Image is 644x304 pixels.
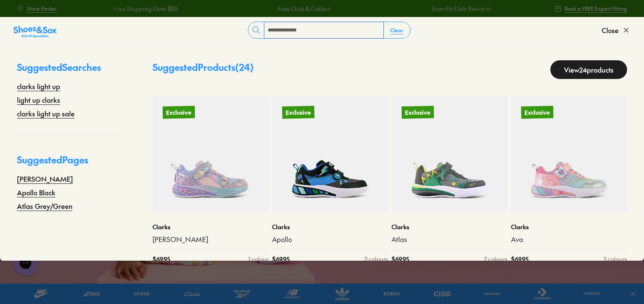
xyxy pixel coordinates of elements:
a: Exclusive [511,96,627,212]
span: Close [602,25,619,35]
span: Book a FREE Expert Fitting [565,5,627,12]
a: Apollo Black [17,187,56,197]
img: SNS_Logo_Responsive.svg [14,25,57,39]
p: Clarks [153,222,269,231]
p: Suggested Pages [17,153,119,174]
a: clarks light up [17,81,60,91]
span: Store Finder [27,5,56,12]
a: View24products [550,60,627,79]
div: 1 colour [248,255,269,264]
a: [PERSON_NAME] [17,174,73,184]
a: Exclusive [272,96,388,212]
a: Shoes &amp; Sox [14,23,57,37]
a: clarks light up sale [17,108,75,118]
p: Clarks [391,222,508,231]
button: Clear [383,23,410,38]
a: Free Shipping Over $85 [113,4,177,13]
div: 2 colours [603,255,627,264]
span: $ 69.95 [153,255,170,264]
span: $ 69.95 [272,255,289,264]
button: Close [602,21,630,39]
a: Book a FREE Expert Fitting [555,1,627,16]
p: Clarks [272,222,388,231]
p: Suggested Products [153,60,254,79]
p: Clarks [511,222,627,231]
a: Earn Fit Club Rewards [431,4,491,13]
a: [PERSON_NAME] [153,235,269,244]
p: Exclusive [282,106,314,118]
span: $ 69.95 [511,255,528,264]
a: Exclusive [391,96,508,212]
a: Ava [511,235,627,244]
p: Exclusive [163,106,195,118]
div: 2 colours [484,255,508,264]
span: $ 69.95 [391,255,409,264]
p: Exclusive [521,106,553,118]
a: light up clarks [17,95,60,105]
a: Exclusive [153,96,269,212]
a: Atlas Grey/Green [17,201,72,211]
a: Apollo [272,235,388,244]
a: Atlas [391,235,508,244]
a: Free Click & Collect [277,4,329,13]
iframe: Gorgias live chat messenger [8,247,42,279]
div: 2 colours [364,255,388,264]
p: Suggested Searches [17,60,119,81]
p: Exclusive [402,106,434,118]
a: Store Finder [17,1,56,16]
span: ( 24 ) [235,61,254,73]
